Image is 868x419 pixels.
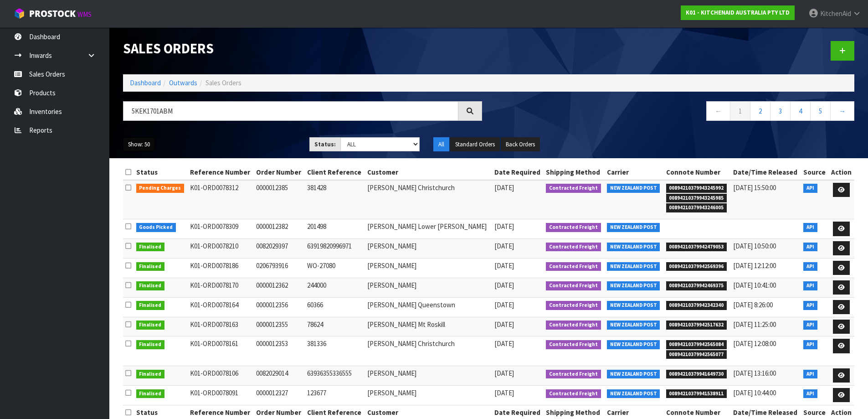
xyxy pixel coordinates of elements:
[666,301,727,310] span: 00894210379942342340
[803,389,817,398] span: API
[494,388,514,397] span: [DATE]
[607,223,660,232] span: NEW ZEALAND POST
[136,262,165,271] span: Finalised
[546,301,601,310] span: Contracted Freight
[666,389,727,398] span: 00894210379941538911
[205,78,241,87] span: Sales Orders
[134,165,188,180] th: Status
[494,183,514,192] span: [DATE]
[803,370,817,379] span: API
[123,137,155,152] button: Show: 50
[830,101,854,121] a: →
[365,317,492,336] td: [PERSON_NAME] Mt Roskill
[136,301,165,310] span: Finalised
[733,339,776,348] span: [DATE] 12:08:00
[666,194,727,203] span: 00894210379943245985
[733,300,773,309] span: [DATE] 8:26:00
[254,385,305,405] td: 0000012327
[188,165,254,180] th: Reference Number
[666,350,727,359] span: 00894210379942565077
[305,219,365,239] td: 201498
[136,223,176,232] span: Goods Picked
[666,262,727,271] span: 00894210379942569396
[123,101,458,121] input: Search sales orders
[733,242,776,250] span: [DATE] 10:50:00
[801,165,828,180] th: Source
[254,219,305,239] td: 0000012382
[365,238,492,258] td: [PERSON_NAME]
[305,385,365,405] td: 123677
[169,78,197,87] a: Outwards
[136,243,165,252] span: Finalised
[305,278,365,297] td: 244000
[733,183,776,192] span: [DATE] 15:50:00
[305,336,365,366] td: 381336
[501,137,540,152] button: Back Orders
[450,137,500,152] button: Standard Orders
[790,101,811,121] a: 4
[188,317,254,336] td: K01-ORD0078163
[803,301,817,310] span: API
[254,165,305,180] th: Order Number
[803,262,817,271] span: API
[664,165,731,180] th: Connote Number
[666,370,727,379] span: 00894210379941649730
[136,370,165,379] span: Finalised
[305,180,365,219] td: 381428
[666,321,727,330] span: 00894210379942517632
[607,389,660,398] span: NEW ZEALAND POST
[546,281,601,290] span: Contracted Freight
[494,222,514,231] span: [DATE]
[546,243,601,252] span: Contracted Freight
[254,258,305,278] td: 0206793916
[829,165,854,180] th: Action
[546,370,601,379] span: Contracted Freight
[733,261,776,270] span: [DATE] 12:12:00
[607,184,660,193] span: NEW ZEALAND POST
[188,238,254,258] td: K01-ORD0078210
[365,385,492,405] td: [PERSON_NAME]
[365,258,492,278] td: [PERSON_NAME]
[305,317,365,336] td: 78624
[666,184,727,193] span: 00894210379943245992
[188,297,254,317] td: K01-ORD0078164
[494,339,514,348] span: [DATE]
[254,366,305,385] td: 0082029014
[546,184,601,193] span: Contracted Freight
[254,180,305,219] td: 0000012385
[136,340,165,349] span: Finalised
[666,203,727,212] span: 00894210379943246005
[733,281,776,290] span: [DATE] 10:41:00
[803,281,817,290] span: API
[305,238,365,258] td: 63919820996971
[546,389,601,398] span: Contracted Freight
[494,300,514,309] span: [DATE]
[365,180,492,219] td: [PERSON_NAME] Christchurch
[607,340,660,349] span: NEW ZEALAND POST
[607,281,660,290] span: NEW ZEALAND POST
[188,180,254,219] td: K01-ORD0078312
[254,238,305,258] td: 0082029397
[731,165,801,180] th: Date/Time Released
[136,321,165,330] span: Finalised
[254,297,305,317] td: 0000012356
[254,336,305,366] td: 0000012353
[136,281,165,290] span: Finalised
[770,101,791,121] a: 3
[605,165,664,180] th: Carrier
[750,101,770,121] a: 2
[77,10,92,19] small: WMS
[546,223,601,232] span: Contracted Freight
[803,223,817,232] span: API
[365,219,492,239] td: [PERSON_NAME] Lower [PERSON_NAME]
[803,243,817,252] span: API
[803,340,817,349] span: API
[666,243,727,252] span: 00894210379942479053
[305,297,365,317] td: 60366
[733,388,776,397] span: [DATE] 10:44:00
[494,281,514,290] span: [DATE]
[29,8,76,20] span: ProStock
[254,278,305,297] td: 0000012362
[305,366,365,385] td: 63936355336555
[123,41,482,56] h1: Sales Orders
